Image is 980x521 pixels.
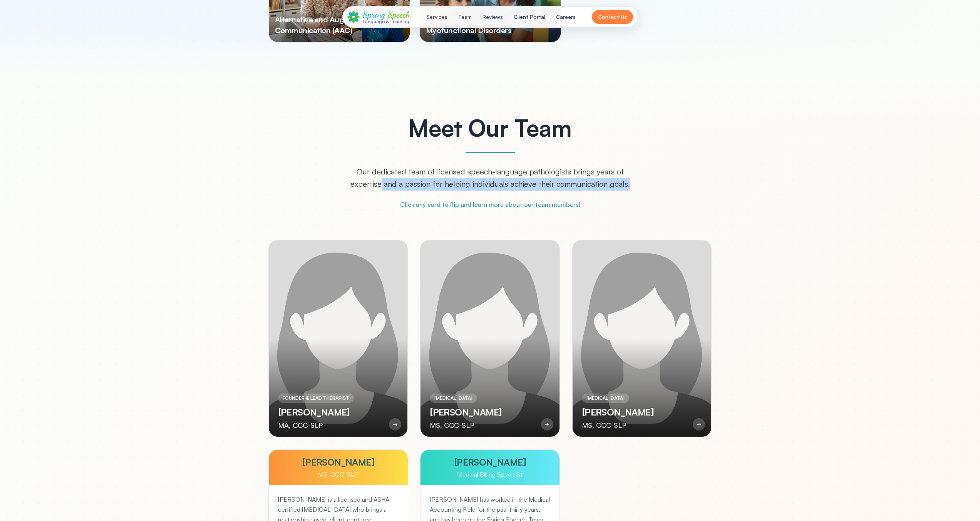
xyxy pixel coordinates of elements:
[582,394,629,403] div: [MEDICAL_DATA]
[697,420,702,428] span: →
[256,116,724,139] h2: Meet Our Team
[278,394,354,403] div: FOUNDER & LEAD THERAPIST
[454,10,476,24] button: Team
[430,394,477,403] div: [MEDICAL_DATA]
[430,420,502,431] div: MS, CCC-SLP
[363,19,410,24] div: Language & Learning
[388,9,410,20] span: Speech
[275,456,402,468] h3: [PERSON_NAME]
[582,420,654,431] div: MS, CCC-SLP
[427,456,553,468] h3: [PERSON_NAME]
[551,10,580,24] button: Careers
[422,10,452,24] button: Services
[427,470,553,479] div: Medical Billing Specialist
[275,470,402,479] div: MS, CCC-SLP
[278,420,354,431] div: MA, CCC-SLP
[350,167,630,189] span: Our dedicated team of licensed speech-language pathologists brings years of expertise and a passi...
[256,200,724,209] p: Click any card to flip and learn more about our team members!
[393,420,398,428] span: →
[592,10,633,24] button: Contact Us
[509,10,550,24] button: Client Portal
[363,9,385,20] span: Spring
[582,406,654,418] h3: [PERSON_NAME]
[544,420,549,428] span: →
[430,406,502,418] h3: [PERSON_NAME]
[478,10,508,24] button: Reviews
[278,406,354,418] h3: [PERSON_NAME]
